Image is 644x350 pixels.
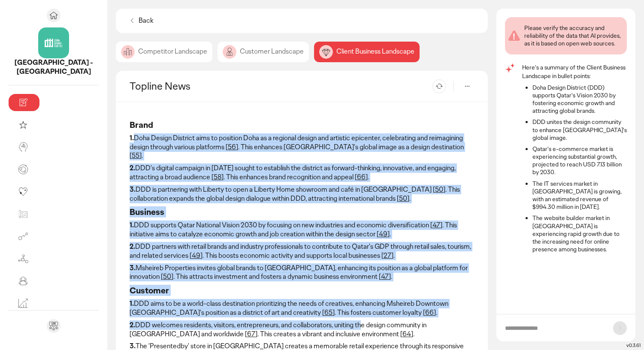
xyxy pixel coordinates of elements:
[130,264,474,282] p: Msheireb Properties invites global brands to [GEOGRAPHIC_DATA], enhancing its position as a globa...
[402,329,411,338] a: 64
[130,299,474,317] p: DDD aims to be a world-class destination prioritizing the needs of creatives, enhancing Msheireb ...
[130,242,135,251] strong: 2.
[130,164,474,182] p: DDD's digital campaign in [DATE] sought to establish the district as forward-thinking, innovative...
[214,172,221,181] a: 58
[130,320,135,329] strong: 2.
[130,134,474,160] p: Doha Design District aims to position Doha as a regional design and artistic epicenter, celebrati...
[130,206,474,217] h3: Business
[381,272,389,281] a: 47
[425,308,434,317] a: 66
[247,329,255,338] a: 67
[163,272,171,281] a: 50
[47,319,60,333] div: Send feedback
[130,133,134,142] strong: 1.
[432,220,440,229] a: 47
[130,321,474,339] p: DDD welcomes residents, visitors, entrepreneurs, and collaborators, uniting the design community ...
[130,242,474,260] p: DDD partners with retail brands and industry professionals to contribute to Qatar's GDP through r...
[121,45,135,59] img: image
[432,79,446,93] button: Refresh
[435,185,443,194] a: 50
[132,151,139,160] a: 55
[379,229,387,238] a: 49
[223,45,236,59] img: image
[532,84,627,115] li: Doha Design District (DDD) supports Qatar's Vision 2030 by fostering economic growth and attracti...
[524,24,623,48] div: Please verify the accuracy and reliability of the data that AI provides, as it is based on open w...
[324,308,333,317] a: 65
[532,118,627,142] li: DDD unites the design community to enhance [GEOGRAPHIC_DATA]'s global image.
[130,220,134,229] strong: 1.
[130,163,135,172] strong: 2.
[384,251,391,260] a: 27
[532,180,627,211] li: The IT services market in [GEOGRAPHIC_DATA] is growing, with an estimated revenue of $994.30 mill...
[130,119,474,130] h3: Brand
[399,194,407,203] a: 50
[130,185,136,194] strong: 3.
[522,63,627,80] p: Here's a summary of the Client Business Landscape in bullet points:
[9,58,99,76] p: Doha Design District - Qatar
[357,172,366,181] a: 66
[130,263,136,272] strong: 3.
[228,142,236,151] a: 56
[218,42,309,62] div: Customer Landscape
[130,79,190,93] h2: Topline News
[130,285,474,296] h3: Customer
[130,221,474,239] p: DDD supports Qatar National Vision 2030 by focusing on new industries and economic diversificatio...
[319,45,333,59] img: image
[532,214,627,253] li: The website builder market in [GEOGRAPHIC_DATA] is experiencing rapid growth due to the increasin...
[130,299,134,308] strong: 1.
[116,42,212,62] div: Competitor Landscape
[192,251,200,260] a: 49
[314,42,420,62] div: Client Business Landscape
[139,16,154,25] p: Back
[130,185,474,203] p: DDD is partnering with Liberty to open a Liberty Home showroom and café in [GEOGRAPHIC_DATA] [ ]....
[38,27,69,58] img: project avatar
[532,145,627,176] li: Qatar's e-commerce market is experiencing substantial growth, projected to reach USD 7.13 billion...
